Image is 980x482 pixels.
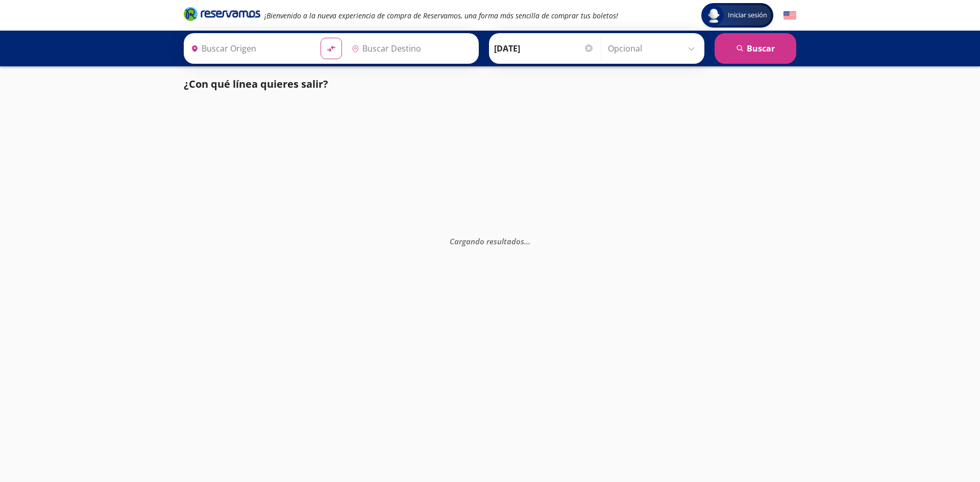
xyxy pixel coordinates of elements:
button: English [783,9,796,22]
input: Elegir Fecha [494,36,594,61]
i: Brand Logo [184,6,260,21]
input: Buscar Destino [348,36,473,61]
span: Iniciar sesión [724,10,771,20]
input: Buscar Origen [187,36,312,61]
span: . [526,236,528,246]
span: . [524,236,526,246]
p: ¿Con qué línea quieres salir? [184,77,328,92]
span: . [528,236,530,246]
em: ¡Bienvenido a la nueva experiencia de compra de Reservamos, una forma más sencilla de comprar tus... [264,11,618,20]
input: Opcional [608,36,699,61]
button: Buscar [715,33,796,64]
em: Cargando resultados [450,236,530,246]
a: Brand Logo [184,6,260,24]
